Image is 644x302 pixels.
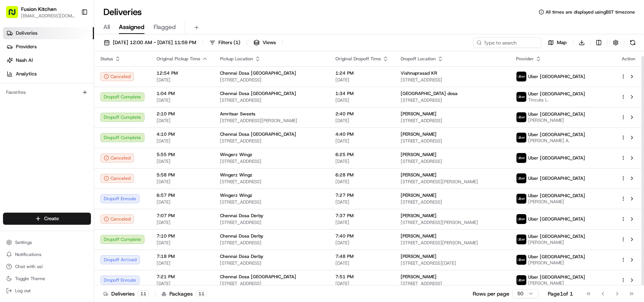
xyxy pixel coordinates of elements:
[157,118,208,124] span: [DATE]
[157,111,208,117] span: 2:10 PM
[528,138,585,144] span: [PERSON_NAME] A.
[335,138,389,144] span: [DATE]
[220,131,296,137] span: Chennai Dosa [GEOGRAPHIC_DATA]
[528,254,585,260] span: Uber [GEOGRAPHIC_DATA]
[627,37,638,48] button: Refresh
[157,213,208,219] span: 7:07 PM
[3,27,94,39] a: Deliveries
[100,56,113,62] span: Status
[401,213,437,219] span: [PERSON_NAME]
[516,173,526,183] img: uber-new-logo.jpeg
[157,219,208,225] span: [DATE]
[335,260,389,266] span: [DATE]
[263,39,276,46] span: Views
[557,39,567,46] span: Map
[220,192,252,198] span: Wingerz Wingz
[528,216,585,222] span: Uber [GEOGRAPHIC_DATA]
[103,6,142,18] h1: Deliveries
[401,152,437,158] span: [PERSON_NAME]
[528,239,585,245] span: [PERSON_NAME]
[401,56,436,62] span: Dropoff Location
[157,260,208,266] span: [DATE]
[157,192,208,198] span: 6:57 PM
[401,138,504,144] span: [STREET_ADDRESS]
[516,92,526,102] img: uber-new-logo.jpeg
[103,290,149,297] div: Deliveries
[401,240,504,246] span: [STREET_ADDRESS][PERSON_NAME]
[3,3,78,21] button: Fusion Kitchen[EMAIL_ADDRESS][DOMAIN_NAME]
[16,57,33,64] span: Nash AI
[161,290,207,297] div: Packages
[335,131,389,137] span: 4:40 PM
[16,43,37,50] span: Providers
[516,56,534,62] span: Provider
[335,240,389,246] span: [DATE]
[157,274,208,280] span: 7:21 PM
[220,70,296,76] span: Chennai Dosa [GEOGRAPHIC_DATA]
[335,192,389,198] span: 7:27 PM
[220,253,263,259] span: Chennai Dosa Derby
[516,72,526,81] img: uber-new-logo.jpeg
[401,77,504,83] span: [STREET_ADDRESS]
[335,90,389,97] span: 1:34 PM
[335,172,389,178] span: 6:28 PM
[335,213,389,219] span: 7:37 PM
[3,285,91,296] button: Log out
[21,13,75,19] button: [EMAIL_ADDRESS][DOMAIN_NAME]
[3,86,91,98] div: Favorites
[401,179,504,185] span: [STREET_ADDRESS][PERSON_NAME]
[528,155,585,161] span: Uber [GEOGRAPHIC_DATA]
[220,158,323,164] span: [STREET_ADDRESS]
[157,97,208,103] span: [DATE]
[15,239,32,245] span: Settings
[401,172,437,178] span: [PERSON_NAME]
[119,23,144,32] span: Assigned
[16,30,37,37] span: Deliveries
[401,97,504,103] span: [STREET_ADDRESS]
[528,91,585,97] span: Uber [GEOGRAPHIC_DATA]
[401,219,504,225] span: [STREET_ADDRESS][PERSON_NAME]
[335,158,389,164] span: [DATE]
[220,219,323,225] span: [STREET_ADDRESS]
[528,233,585,239] span: Uber [GEOGRAPHIC_DATA]
[335,179,389,185] span: [DATE]
[528,97,585,103] span: Tincuta L.
[157,70,208,76] span: 12:54 PM
[220,179,323,185] span: [STREET_ADDRESS]
[516,112,526,122] img: uber-new-logo.jpeg
[220,56,253,62] span: Pickup Location
[401,253,437,259] span: [PERSON_NAME]
[401,281,504,287] span: [STREET_ADDRESS]
[3,273,91,284] button: Toggle Theme
[15,288,31,294] span: Log out
[100,72,134,81] button: Canceled
[528,111,585,117] span: Uber [GEOGRAPHIC_DATA]
[401,260,504,266] span: [STREET_ADDRESS][DATE]
[157,240,208,246] span: [DATE]
[138,290,149,297] div: 11
[528,260,585,266] span: [PERSON_NAME]
[3,249,91,260] button: Notifications
[157,281,208,287] span: [DATE]
[401,131,437,137] span: [PERSON_NAME]
[516,214,526,224] img: uber-new-logo.jpeg
[516,255,526,265] img: uber-new-logo.jpeg
[335,97,389,103] span: [DATE]
[401,111,437,117] span: [PERSON_NAME]
[3,41,94,53] a: Providers
[100,174,134,183] button: Canceled
[113,39,196,46] span: [DATE] 12:00 AM - [DATE] 11:59 PM
[3,261,91,272] button: Chat with us!
[528,199,585,205] span: [PERSON_NAME]
[15,276,45,282] span: Toggle Theme
[220,199,323,205] span: [STREET_ADDRESS]
[220,77,323,83] span: [STREET_ADDRESS]
[528,280,585,286] span: [PERSON_NAME]
[220,281,323,287] span: [STREET_ADDRESS]
[157,138,208,144] span: [DATE]
[234,39,240,46] span: ( 1 )
[100,37,200,48] button: [DATE] 12:00 AM - [DATE] 11:59 PM
[335,70,389,76] span: 1:24 PM
[401,192,437,198] span: [PERSON_NAME]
